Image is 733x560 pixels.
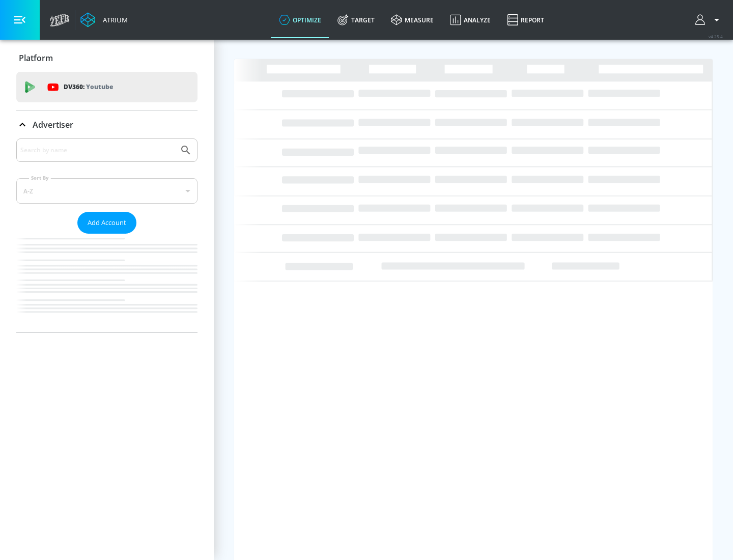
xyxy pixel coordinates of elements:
a: Report [499,2,552,38]
input: Search by name [20,144,175,157]
button: Add Account [77,212,136,234]
a: Atrium [80,12,128,27]
div: Advertiser [16,110,198,139]
p: DV360: [64,81,113,93]
p: Advertiser [33,119,73,130]
label: Sort By [29,175,51,181]
span: Add Account [88,217,126,229]
a: Analyze [442,2,499,38]
div: Platform [16,44,198,72]
p: Youtube [86,81,113,92]
div: Advertiser [16,138,198,332]
a: optimize [271,2,329,38]
a: measure [383,2,442,38]
p: Platform [19,52,53,64]
a: Target [329,2,383,38]
nav: list of Advertiser [16,234,198,332]
div: Atrium [99,15,128,24]
span: v 4.25.4 [709,34,723,39]
div: DV360: Youtube [16,72,198,102]
div: A-Z [16,178,198,204]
